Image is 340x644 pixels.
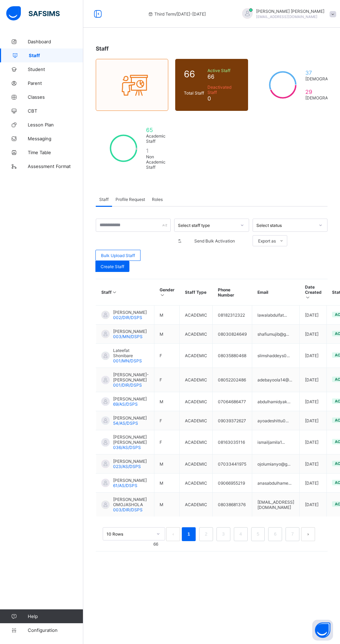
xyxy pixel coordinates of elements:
span: 66 [207,73,239,80]
span: 61/AS/DSPS [113,483,137,488]
span: [PERSON_NAME] [113,478,147,483]
td: 07064686477 [213,392,252,411]
span: 001/MN/DSPS [113,358,142,363]
span: 002/DIR/DSPS [113,315,142,320]
th: Date Created [300,279,327,306]
span: 003/DIR/DSPS [113,507,143,512]
td: [DATE] [300,411,327,430]
i: Sort in Ascending Order [160,292,165,298]
div: Select staff type [178,223,236,228]
td: anasabdulhame... [252,474,300,493]
td: 08182312322 [213,306,252,325]
img: safsims [6,6,60,21]
td: ismailjamila1... [252,430,300,455]
td: [DATE] [300,455,327,474]
th: Staff [96,279,154,306]
span: Help [28,614,83,619]
li: 上一页 [166,527,180,541]
span: 65 [146,126,165,133]
td: ACADEMIC [180,325,213,344]
li: 下一页 [301,527,315,541]
span: Deactivated Staff [207,85,239,95]
span: Profile Request [116,197,145,202]
a: 1 [186,530,192,539]
td: 08163035116 [213,430,252,455]
span: 1 [146,147,165,154]
span: Time Table [28,150,83,155]
th: Staff Type [180,279,213,306]
span: Active Staff [207,68,239,73]
td: 09066955219 [213,474,252,493]
li: 4 [234,527,248,541]
span: Roles [152,197,163,202]
th: Email [252,279,300,306]
a: 7 [289,530,296,539]
i: Sort in Ascending Order [112,290,118,295]
td: 08052202486 [213,368,252,392]
td: ACADEMIC [180,344,213,368]
span: Assessment Format [28,164,83,169]
li: 2 [199,527,213,541]
span: Staff [29,53,83,58]
td: [DATE] [300,344,327,368]
td: ACADEMIC [180,493,213,517]
button: next page [301,527,315,541]
td: lawalabdulfat... [252,306,300,325]
span: [PERSON_NAME] [PERSON_NAME] [113,434,149,445]
span: [PERSON_NAME]-[PERSON_NAME] [113,372,149,382]
button: prev page [166,527,180,541]
td: ACADEMIC [180,368,213,392]
td: [DATE] [300,325,327,344]
td: adebayoola14@... [252,368,300,392]
td: 08035880468 [213,344,252,368]
td: M [154,474,180,493]
td: [DATE] [300,430,327,455]
td: M [154,325,180,344]
span: Messaging [28,136,83,141]
td: shafiumujib@g... [252,325,300,344]
td: 07033441975 [213,455,252,474]
td: ojolumianyo@g... [252,455,300,474]
span: [PERSON_NAME] [113,396,147,402]
span: Create Staff [101,264,124,269]
td: slimshaddeys0... [252,344,300,368]
span: Dashboard [28,39,83,44]
div: Total Staff [182,89,206,97]
td: abdulhamidyak... [252,392,300,411]
a: 2 [203,530,209,539]
span: 036/AS/DSPS [113,445,141,450]
i: Sort in Ascending Order [305,295,311,300]
td: M [154,455,180,474]
li: 7 [286,527,299,541]
span: [PERSON_NAME] [113,310,147,315]
span: [PERSON_NAME] OMOJASHOLA [113,497,149,507]
span: [PERSON_NAME] [113,459,147,464]
span: 003/MN/DSPS [113,334,143,339]
td: [DATE] [300,474,327,493]
a: 3 [220,530,227,539]
span: 0 [207,95,239,102]
span: Export as [258,238,276,244]
span: CBT [28,108,83,114]
td: F [154,368,180,392]
span: Academic Staff [146,133,165,144]
li: 3 [216,527,230,541]
td: ACADEMIC [180,430,213,455]
td: F [154,411,180,430]
td: [DATE] [300,306,327,325]
td: ACADEMIC [180,455,213,474]
span: [EMAIL_ADDRESS][DOMAIN_NAME] [256,15,317,19]
a: 4 [237,530,244,539]
li: 1 [182,527,196,541]
td: F [154,344,180,368]
td: M [154,306,180,325]
span: [PERSON_NAME] [PERSON_NAME] [256,9,324,14]
span: Parent [28,80,83,86]
td: ACADEMIC [180,474,213,493]
td: M [154,493,180,517]
span: Lateefat Shonibare [113,348,149,358]
span: Classes [28,94,83,100]
span: [PERSON_NAME] [113,329,147,334]
div: YusufYusuf [235,8,339,20]
td: ACADEMIC [180,392,213,411]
